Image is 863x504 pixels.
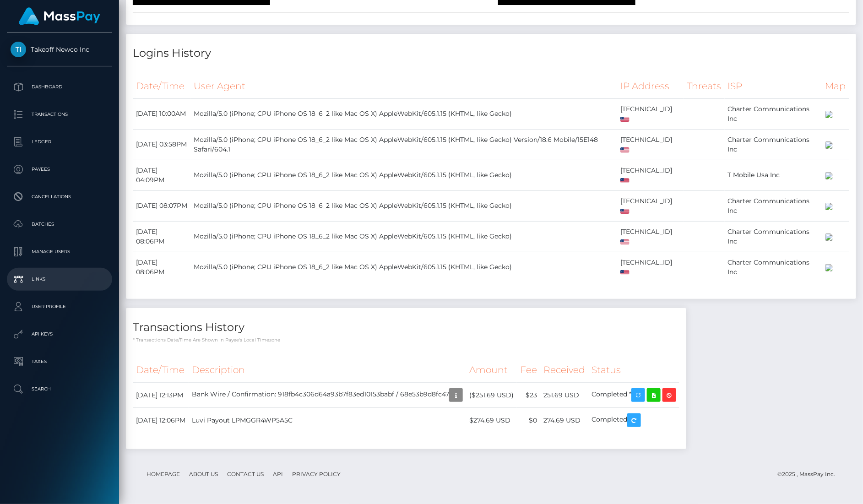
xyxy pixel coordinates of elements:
[133,408,189,433] td: [DATE] 12:06PM
[588,408,679,433] td: Completed
[725,190,822,221] td: Charter Communications Inc
[133,336,679,343] p: * Transactions date/time are shown in payee's local timezone
[7,378,112,401] a: Search
[588,358,679,383] th: Status
[133,190,191,221] td: [DATE] 08:07PM
[825,172,833,179] img: 200x100
[725,98,822,129] td: Charter Communications Inc
[7,130,112,153] a: Ledger
[825,203,833,210] img: 200x100
[189,358,466,383] th: Description
[11,382,109,396] p: Search
[269,467,287,481] a: API
[540,358,588,383] th: Received
[11,327,109,341] p: API Keys
[189,383,466,408] td: Bank Wire / Confirmation: 918fb4c306d64a93b7f83ed10153babf / 68e53b9d8fc47
[7,158,112,181] a: Payees
[725,221,822,252] td: Charter Communications Inc
[191,74,618,99] th: User Agent
[617,160,684,190] td: [TECHNICAL_ID]
[825,233,833,241] img: 200x100
[7,323,112,346] a: API Keys
[620,147,630,152] img: us.png
[11,190,109,204] p: Cancellations
[617,252,684,282] td: [TECHNICAL_ID]
[191,252,618,282] td: Mozilla/5.0 (iPhone; CPU iPhone OS 18_6_2 like Mac OS X) AppleWebKit/605.1.15 (KHTML, like Gecko)
[191,160,618,190] td: Mozilla/5.0 (iPhone; CPU iPhone OS 18_6_2 like Mac OS X) AppleWebKit/605.1.15 (KHTML, like Gecko)
[11,355,109,369] p: Taxes
[11,108,109,121] p: Transactions
[825,111,833,118] img: 200x100
[620,178,630,183] img: us.png
[617,221,684,252] td: [TECHNICAL_ID]
[11,135,109,149] p: Ledger
[620,209,630,214] img: us.png
[11,42,26,57] img: Takeoff Newco Inc
[7,45,112,54] span: Takeoff Newco Inc
[288,467,344,481] a: Privacy Policy
[825,264,833,271] img: 200x100
[517,383,540,408] td: $23
[620,270,630,275] img: us.png
[517,408,540,433] td: $0
[7,268,112,291] a: Links
[620,239,630,244] img: us.png
[588,383,679,408] td: Completed *
[11,80,109,94] p: Dashboard
[143,467,184,481] a: Homepage
[11,217,109,231] p: Batches
[133,320,679,336] h4: Transactions History
[617,190,684,221] td: [TECHNICAL_ID]
[223,467,267,481] a: Contact Us
[133,160,191,190] td: [DATE] 04:09PM
[189,408,466,433] td: Luvi Payout LPMGGR4WP5A5C
[191,98,618,129] td: Mozilla/5.0 (iPhone; CPU iPhone OS 18_6_2 like Mac OS X) AppleWebKit/605.1.15 (KHTML, like Gecko)
[133,129,191,160] td: [DATE] 03:58PM
[466,358,517,383] th: Amount
[725,160,822,190] td: T Mobile Usa Inc
[11,300,109,314] p: User Profile
[7,240,112,263] a: Manage Users
[822,74,849,99] th: Map
[133,98,191,129] td: [DATE] 10:00AM
[133,383,189,408] td: [DATE] 12:13PM
[7,76,112,98] a: Dashboard
[517,358,540,383] th: Fee
[617,98,684,129] td: [TECHNICAL_ID]
[7,213,112,236] a: Batches
[466,408,517,433] td: $274.69 USD
[11,163,109,176] p: Payees
[540,408,588,433] td: 274.69 USD
[191,190,618,221] td: Mozilla/5.0 (iPhone; CPU iPhone OS 18_6_2 like Mac OS X) AppleWebKit/605.1.15 (KHTML, like Gecko)
[11,245,109,259] p: Manage Users
[7,103,112,126] a: Transactions
[466,383,517,408] td: ($251.69 USD)
[11,272,109,286] p: Links
[191,129,618,160] td: Mozilla/5.0 (iPhone; CPU iPhone OS 18_6_2 like Mac OS X) AppleWebKit/605.1.15 (KHTML, like Gecko)...
[133,45,849,61] h4: Logins History
[617,74,684,99] th: IP Address
[617,129,684,160] td: [TECHNICAL_ID]
[684,74,725,99] th: Threats
[191,221,618,252] td: Mozilla/5.0 (iPhone; CPU iPhone OS 18_6_2 like Mac OS X) AppleWebKit/605.1.15 (KHTML, like Gecko)
[540,383,588,408] td: 251.69 USD
[778,469,842,479] div: © 2025 , MassPay Inc.
[133,358,189,383] th: Date/Time
[725,252,822,282] td: Charter Communications Inc
[725,74,822,99] th: ISP
[133,221,191,252] td: [DATE] 08:06PM
[725,129,822,160] td: Charter Communications Inc
[825,141,833,149] img: 200x100
[7,185,112,208] a: Cancellations
[133,74,191,99] th: Date/Time
[7,350,112,373] a: Taxes
[7,295,112,318] a: User Profile
[133,252,191,282] td: [DATE] 08:06PM
[19,7,100,25] img: MassPay Logo
[185,467,222,481] a: About Us
[620,117,630,122] img: us.png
